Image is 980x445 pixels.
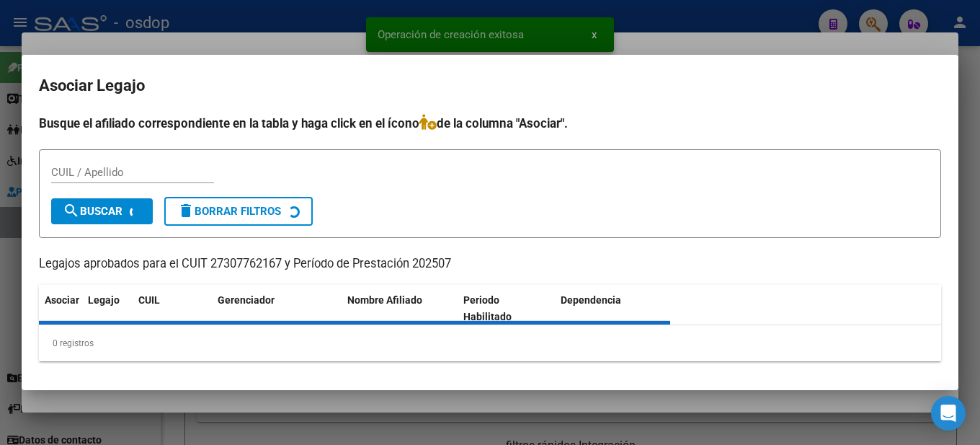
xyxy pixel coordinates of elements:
[218,294,275,306] span: Gerenciador
[39,114,941,133] h4: Busque el afiliado correspondiente en la tabla y haga click en el ícono de la columna "Asociar".
[164,197,313,226] button: Borrar Filtros
[555,285,671,332] datatable-header-cell: Dependencia
[82,285,133,332] datatable-header-cell: Legajo
[463,294,512,322] span: Periodo Habilitado
[458,285,555,332] datatable-header-cell: Periodo Habilitado
[63,205,122,218] span: Buscar
[177,202,195,219] mat-icon: delete
[931,396,966,431] div: Open Intercom Messenger
[177,205,281,218] span: Borrar Filtros
[63,202,80,219] mat-icon: search
[342,285,458,332] datatable-header-cell: Nombre Afiliado
[212,285,342,332] datatable-header-cell: Gerenciador
[88,294,120,306] span: Legajo
[561,294,621,306] span: Dependencia
[45,294,79,306] span: Asociar
[51,198,153,224] button: Buscar
[39,72,941,100] h2: Asociar Legajo
[39,285,82,332] datatable-header-cell: Asociar
[138,294,160,306] span: CUIL
[39,325,941,361] div: 0 registros
[39,255,941,273] p: Legajos aprobados para el CUIT 27307762167 y Período de Prestación 202507
[347,294,422,306] span: Nombre Afiliado
[133,285,212,332] datatable-header-cell: CUIL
